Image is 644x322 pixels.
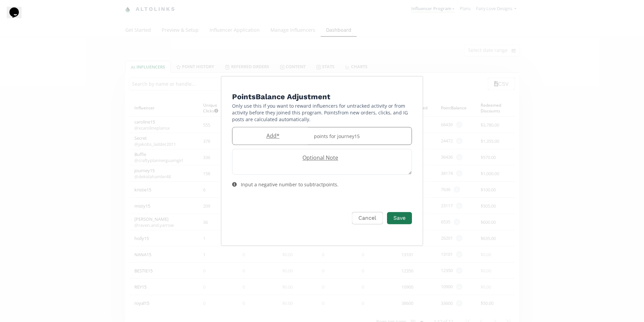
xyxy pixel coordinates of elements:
label: Add * [232,132,310,140]
h4: Points Balance Adjustment [232,91,412,103]
iframe: chat widget [7,7,28,27]
div: points for journey15 [310,127,412,144]
button: Save [387,212,412,224]
div: Edit Program [221,76,423,246]
div: Input a negative number to subtract points . [241,181,339,188]
button: Cancel [352,212,383,224]
label: Optional Note [232,154,405,162]
p: Only use this if you want to reward influencers for untracked activity or from activity before th... [232,103,412,123]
